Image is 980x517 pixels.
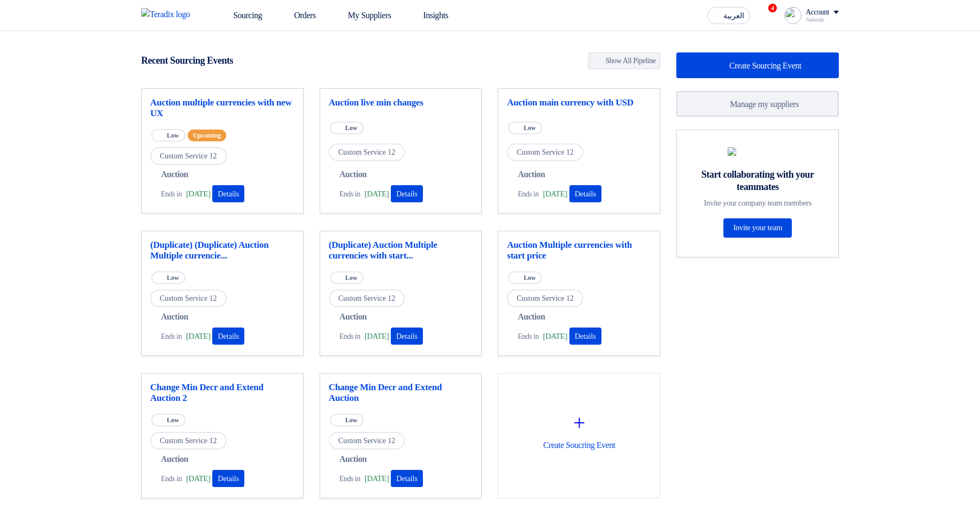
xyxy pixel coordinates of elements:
span: Ends in [518,331,538,342]
span: Ends in [161,473,182,484]
h4: Recent Sourcing Events [141,55,233,66]
a: Auction main currency with USD [507,97,651,108]
span: العربية [723,12,744,20]
span: Custom Service 12 [507,290,583,307]
span: [DATE] [365,330,389,343]
span: Create Sourcing Event [729,61,801,70]
span: Upcoming [188,130,227,141]
span: Low [345,416,358,424]
span: [DATE] [365,188,389,200]
a: My Suppliers [325,4,400,27]
button: Details [391,185,423,202]
span: Auction [339,310,367,323]
div: Invite your company team members [690,198,825,208]
span: [DATE] [186,188,210,200]
a: Insights [400,4,457,27]
a: Orders [271,4,325,27]
button: Details [391,328,423,345]
a: Change Min Decr and Extend Auction 2 [150,382,295,404]
span: Custom Service 12 [507,143,583,161]
span: Auction [518,310,545,323]
span: Low [523,124,536,132]
a: Change Min Decr and Extend Auction [329,382,473,404]
span: Ends in [339,331,360,342]
span: Ends in [339,188,360,200]
a: Auction live min changes [329,97,473,108]
span: 4 [768,4,777,12]
span: Auction [339,168,367,181]
button: Details [391,470,423,487]
span: Auction [161,453,188,466]
span: Low [167,132,179,139]
div: + [507,407,651,439]
span: Auction [518,168,545,181]
span: Low [167,274,179,282]
span: Custom Service 12 [150,290,227,307]
span: Auction [161,168,188,181]
button: Details [212,328,244,345]
span: Auction [161,310,188,323]
span: [DATE] [186,330,210,343]
button: Details [212,470,244,487]
span: Custom Service 12 [150,432,227,450]
img: Teradix logo [141,8,197,21]
a: Invite your team [723,218,791,238]
div: Start collaborating with your teammates [690,169,825,193]
button: Details [569,328,601,345]
span: [DATE] [186,473,210,485]
span: Low [345,124,358,132]
a: Auction multiple currencies with new UX [150,97,295,119]
span: Custom Service 12 [150,147,227,165]
span: Custom Service 12 [329,143,405,161]
span: Auction [339,453,367,466]
a: (Duplicate) (Duplicate) Auction Multiple currencie... [150,240,295,261]
div: Create Soucring Event [507,382,651,476]
span: Ends in [518,188,538,200]
a: Sourcing [210,4,271,27]
img: invite_your_team.svg [728,147,788,156]
button: Details [212,185,244,202]
span: [DATE] [543,330,567,343]
span: Low [167,416,179,424]
span: Low [523,274,536,282]
div: Account [806,8,829,17]
span: Ends in [161,188,182,200]
span: Ends in [161,331,182,342]
span: Low [345,274,358,282]
button: العربية [707,7,750,24]
a: Manage my suppliers [676,91,839,117]
span: [DATE] [543,188,567,200]
img: profile_test.png [784,7,801,24]
span: Custom Service 12 [329,290,405,307]
a: Show All Pipeline [588,52,661,69]
span: Custom Service 12 [329,432,405,450]
a: (Duplicate) Auction Multiple currencies with start... [329,240,473,261]
button: Details [569,185,601,202]
div: Sadsadjs [806,17,839,22]
a: Auction Multiple currencies with start price [507,240,651,261]
span: Ends in [339,473,360,484]
span: [DATE] [365,473,389,485]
